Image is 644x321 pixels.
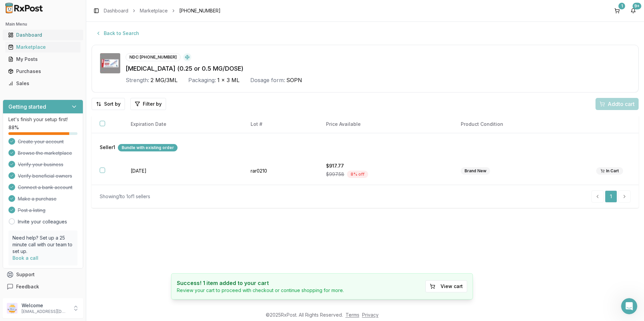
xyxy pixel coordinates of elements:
[8,116,77,123] p: Let's finish your setup first!
[126,64,630,73] div: [MEDICAL_DATA] (0.25 or 0.5 MG/DOSE)
[628,5,639,16] button: 9+
[22,309,68,314] p: [EMAIL_ADDRESS][DOMAIN_NAME]
[18,207,45,214] span: Post a listing
[621,298,637,314] iframe: Intercom live chat
[243,115,318,133] th: Lot #
[92,27,143,39] button: Back to Search
[286,76,302,84] span: SOPN
[453,115,588,133] th: Product Condition
[326,163,445,169] div: $917.77
[126,76,149,84] div: Strength:
[3,78,83,89] button: Sales
[18,218,67,225] a: Invite your colleagues
[612,5,622,16] button: 1
[12,255,38,261] a: Book a call
[3,66,83,77] button: Purchases
[188,76,216,84] div: Packaging:
[318,115,453,133] th: Price Available
[8,56,78,63] div: My Posts
[3,54,83,65] button: My Posts
[591,190,631,203] nav: pagination
[3,42,83,52] button: Marketplace
[461,167,490,175] div: Brand New
[100,53,120,73] img: Ozempic (0.25 or 0.5 MG/DOSE) 2 MG/3ML SOPN
[346,312,359,318] a: Terms
[326,171,344,178] span: $997.58
[92,98,125,110] button: Sort by
[104,7,221,14] nav: breadcrumb
[123,157,243,185] td: [DATE]
[177,287,344,294] p: Review your cart to proceed with checkout or continue shopping for more.
[22,302,68,309] p: Welcome
[8,32,78,38] div: Dashboard
[596,167,623,175] div: In Cart
[3,30,83,40] button: Dashboard
[605,190,617,203] a: 1
[3,269,83,281] button: Support
[143,101,162,107] span: Filter by
[243,157,318,185] td: rar0210
[151,76,178,84] span: 2 MG/3ML
[18,150,72,156] span: Browse the marketplace
[5,41,80,53] a: Marketplace
[5,77,80,90] a: Sales
[100,193,150,200] div: Showing 1 to 1 of 1 sellers
[104,101,121,107] span: Sort by
[179,7,221,14] span: [PHONE_NUMBER]
[362,312,379,318] a: Privacy
[18,184,72,191] span: Connect a bank account
[177,279,344,287] h4: Success! 1 item added to your cart
[8,68,78,75] div: Purchases
[18,161,63,168] span: Verify your business
[8,124,19,131] span: 88 %
[3,281,83,293] button: Feedback
[16,283,39,290] span: Feedback
[5,22,80,27] h2: Main Menu
[5,29,80,41] a: Dashboard
[347,171,368,178] div: 8 % off
[126,53,181,61] div: NDC: [PHONE_NUMBER]
[618,3,625,9] div: 1
[18,173,72,179] span: Verify beneficial owners
[633,3,641,9] div: 9+
[425,280,467,292] button: View cart
[3,3,46,13] img: RxPost Logo
[8,80,78,87] div: Sales
[7,303,18,314] img: User avatar
[118,144,178,151] div: Bundle with existing order
[12,235,73,255] p: Need help? Set up a 25 minute call with our team to set up.
[100,144,115,151] span: Seller 1
[5,53,80,65] a: My Posts
[5,65,80,77] a: Purchases
[130,98,166,110] button: Filter by
[8,103,46,111] h3: Getting started
[250,76,285,84] div: Dosage form:
[123,115,243,133] th: Expiration Date
[18,195,57,202] span: Make a purchase
[18,138,64,145] span: Create your account
[104,7,128,14] a: Dashboard
[8,44,78,50] div: Marketplace
[140,7,168,14] a: Marketplace
[217,76,239,84] span: 1 x 3 ML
